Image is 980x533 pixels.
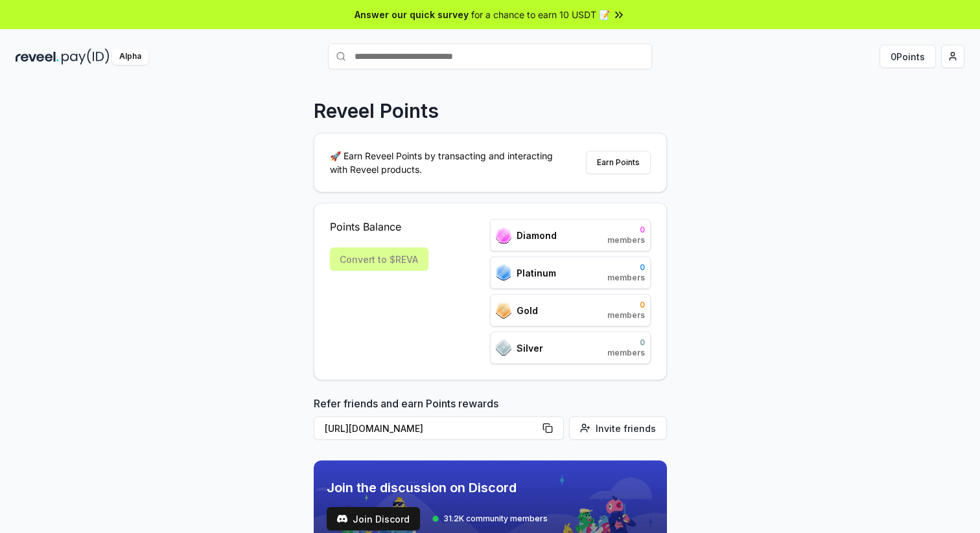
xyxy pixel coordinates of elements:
[517,229,557,242] span: Diamond
[443,514,548,524] span: 31.2K community members
[62,49,110,65] img: pay_id
[607,337,645,348] span: 0
[330,149,563,176] p: 🚀 Earn Reveel Points by transacting and interacting with Reveel products.
[517,304,538,317] span: Gold
[314,416,564,440] button: [URL][DOMAIN_NAME]
[517,341,543,355] span: Silver
[337,514,347,524] img: test
[496,339,511,356] img: ranks_icon
[607,225,645,235] span: 0
[471,8,610,21] span: for a chance to earn 10 USDT 📝
[596,422,656,435] span: Invite friends
[496,227,511,244] img: ranks_icon
[353,512,410,526] span: Join Discord
[607,300,645,310] span: 0
[496,302,511,319] img: ranks_icon
[586,151,651,174] button: Earn Points
[607,262,645,273] span: 0
[569,416,667,440] button: Invite friends
[330,219,428,234] span: Points Balance
[517,266,556,280] span: Platinum
[16,49,59,65] img: reveel_dark
[327,479,548,497] span: Join the discussion on Discord
[880,45,936,68] button: 0Points
[112,49,148,65] div: Alpha
[607,310,645,321] span: members
[496,264,511,281] img: ranks_icon
[327,507,420,530] a: testJoin Discord
[607,273,645,283] span: members
[607,235,645,245] span: members
[607,348,645,358] span: members
[314,99,439,122] p: Reveel Points
[327,507,420,530] button: Join Discord
[314,396,667,445] div: Refer friends and earn Points rewards
[355,8,469,21] span: Answer our quick survey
